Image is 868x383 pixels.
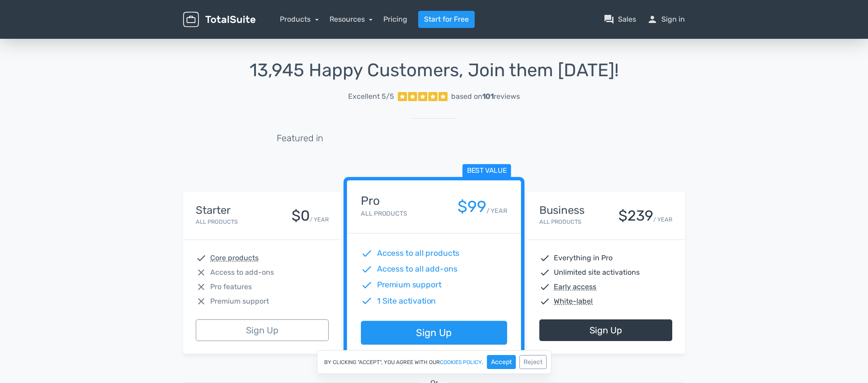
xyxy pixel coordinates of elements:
strong: 101 [482,92,494,101]
abbr: Core products [210,253,259,263]
div: $99 [458,198,486,216]
span: check [361,263,373,275]
small: All Products [361,210,407,217]
span: Best value [462,164,511,178]
h5: Featured in [277,133,323,143]
span: check [361,279,373,291]
div: $0 [292,208,310,224]
span: Premium support [377,279,442,291]
span: Unlimited site activations [554,267,640,278]
h1: 13,945 Happy Customers, Join them [DATE]! [183,60,685,80]
a: Excellent 5/5 based on101reviews [183,88,685,106]
span: check [539,253,550,263]
small: / YEAR [653,215,672,224]
span: close [196,281,207,292]
small: / YEAR [486,206,507,216]
span: Access to all products [377,248,460,259]
span: question_answer [604,14,614,25]
span: check [361,295,373,307]
h4: Starter [196,204,238,216]
button: Accept [487,355,516,369]
div: By clicking "Accept", you agree with our . [317,350,552,374]
img: TotalSuite for WordPress [183,12,255,28]
abbr: Early access [554,281,596,292]
span: Excellent 5/5 [348,91,394,102]
span: 1 Site activation [377,295,436,307]
small: All Products [539,218,581,225]
span: close [196,296,207,307]
a: Sign Up [196,319,329,341]
a: cookies policy [440,360,482,365]
a: Pricing [383,14,407,25]
span: person [647,14,658,25]
span: Everything in Pro [554,253,613,263]
h4: Pro [361,194,407,208]
a: Start for Free [418,11,475,28]
div: based on reviews [451,91,520,102]
a: Sign Up [539,319,672,341]
span: Access to all add-ons [377,263,458,275]
a: question_answerSales [604,14,636,25]
a: Products [280,15,319,23]
span: check [539,296,550,307]
span: check [539,281,550,292]
button: Reject [519,355,547,369]
div: $239 [618,208,653,224]
span: Access to add-ons [210,267,274,278]
a: personSign in [647,14,685,25]
span: check [539,267,550,278]
span: Pro features [210,281,252,292]
small: / YEAR [310,215,329,224]
span: check [196,253,207,263]
small: All Products [196,218,238,225]
span: close [196,267,207,278]
h4: Business [539,204,585,216]
span: check [361,248,373,259]
a: Sign Up [361,321,507,345]
span: Premium support [210,296,269,307]
abbr: White-label [554,296,593,307]
a: Resources [330,15,373,23]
